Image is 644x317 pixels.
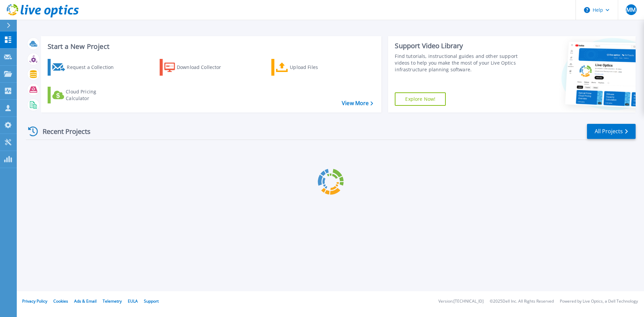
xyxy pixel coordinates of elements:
a: Request a Collection [48,59,122,76]
h3: Start a New Project [48,43,373,50]
a: Download Collector [160,59,234,76]
a: Telemetry [103,298,122,304]
a: Ads & Email [74,298,97,304]
div: Request a Collection [67,61,120,74]
li: Powered by Live Optics, a Dell Technology [560,299,638,304]
a: All Projects [587,124,636,139]
span: MM [626,7,636,12]
div: Find tutorials, instructional guides and other support videos to help you make the most of your L... [395,53,521,73]
li: Version: [TECHNICAL_ID] [438,299,484,304]
a: Privacy Policy [22,298,47,304]
a: View More [342,100,373,106]
div: Cloud Pricing Calculator [66,88,119,102]
a: Upload Files [271,59,346,76]
div: Download Collector [177,61,230,74]
div: Support Video Library [395,42,521,50]
div: Upload Files [290,61,343,74]
a: Support [144,298,159,304]
li: © 2025 Dell Inc. All Rights Reserved [490,299,554,304]
a: EULA [128,298,138,304]
a: Cloud Pricing Calculator [48,87,122,103]
div: Recent Projects [26,123,100,140]
a: Explore Now! [395,92,446,106]
a: Cookies [53,298,68,304]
